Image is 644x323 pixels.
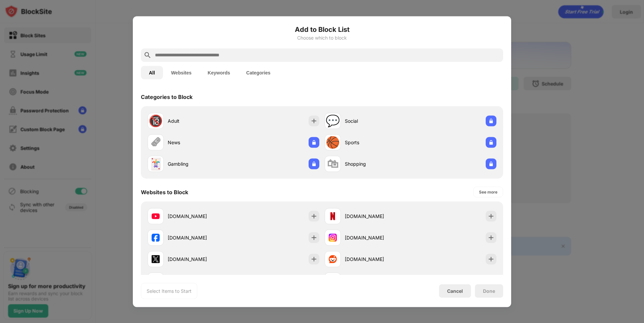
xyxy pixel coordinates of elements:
button: All [141,66,163,79]
div: 🏀 [326,136,340,149]
div: [DOMAIN_NAME] [345,213,411,220]
button: Categories [238,66,278,79]
img: favicons [152,233,160,241]
div: News [168,139,233,146]
button: Websites [163,66,200,79]
div: Categories to Block [141,93,193,100]
div: 💬 [326,114,340,128]
div: Sports [345,139,411,146]
div: [DOMAIN_NAME] [168,213,233,220]
img: favicons [152,212,160,220]
h6: Add to Block List [141,24,503,34]
img: favicons [152,255,160,263]
div: Choose which to block [141,35,503,40]
div: Cancel [447,288,463,294]
div: 🔞 [149,114,163,128]
img: favicons [329,255,337,263]
div: Done [483,288,495,293]
div: Social [345,117,411,124]
div: 🃏 [149,157,163,171]
div: [DOMAIN_NAME] [345,234,411,241]
div: Select Items to Start [147,287,192,294]
div: Adult [168,117,233,124]
div: Gambling [168,160,233,167]
img: favicons [329,212,337,220]
div: Shopping [345,160,411,167]
img: favicons [329,233,337,241]
div: 🗞 [150,136,161,149]
div: See more [479,189,497,195]
div: Websites to Block [141,189,188,195]
div: [DOMAIN_NAME] [345,256,411,263]
div: [DOMAIN_NAME] [168,234,233,241]
div: [DOMAIN_NAME] [168,256,233,263]
div: 🛍 [327,157,338,171]
button: Keywords [200,66,238,79]
img: search.svg [144,51,152,59]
